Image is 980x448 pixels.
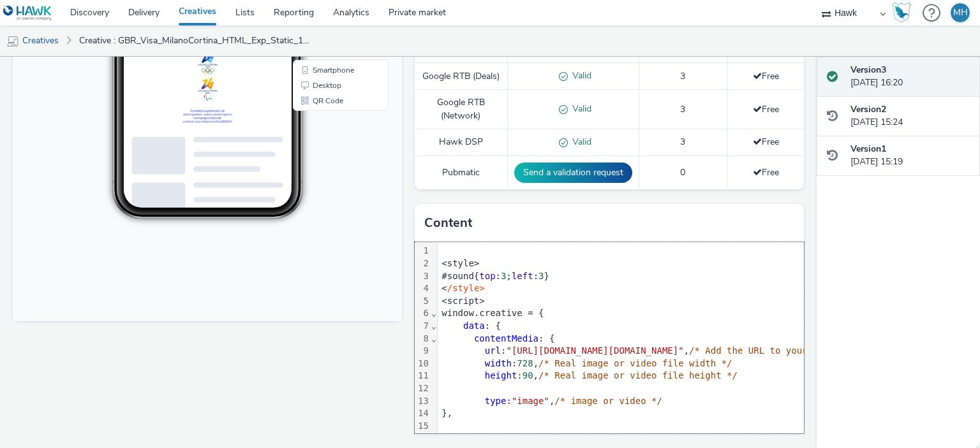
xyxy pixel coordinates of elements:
div: 4 [415,282,431,295]
span: /style> [447,283,485,293]
span: 90 [523,370,533,380]
span: /* Real image or video file height */ [538,370,738,380]
span: Smartphone [300,268,341,275]
span: QR Code [300,298,330,306]
span: data [463,321,485,331]
span: type [485,396,507,406]
span: 3 [680,136,685,148]
strong: Version 1 [850,143,886,155]
span: 3 [680,103,685,115]
span: "[URL][DOMAIN_NAME][DOMAIN_NAME]" [506,345,683,356]
span: height [485,370,517,380]
img: mobile [6,35,19,48]
span: 3 [501,271,506,281]
li: Smartphone [283,264,373,279]
a: Hawk Academy [892,3,916,23]
span: Free [753,103,779,115]
div: [DATE] 15:19 [850,143,970,169]
div: 10 [415,358,431,370]
span: Desktop [300,283,329,291]
div: 6 [415,307,431,320]
h3: Content [424,213,472,233]
span: Fold line [431,333,437,343]
span: /* image or video */ [554,396,662,406]
span: width [485,358,512,368]
span: 3 [538,271,544,281]
span: "contain" [523,433,571,443]
div: MH [953,3,968,22]
div: 7 [415,320,431,333]
div: 12 [415,382,431,395]
strong: Version 3 [850,64,886,76]
strong: Version 2 [850,103,886,115]
img: undefined Logo [3,5,52,21]
div: 8 [415,333,431,345]
div: 16 [415,432,431,445]
span: 19:44 [124,49,138,56]
li: Desktop [283,279,373,294]
li: QR Code [283,294,373,310]
a: Creative : GBR_Visa_MilanoCortina_HTML_Exp_Static_160x600_Skyscraper_Ski_FR_20250825 [73,25,318,56]
div: 15 [415,420,431,433]
span: Free [753,166,779,178]
span: 0 [680,166,685,178]
div: 14 [415,407,431,420]
span: Valid [568,136,591,148]
span: /* Add the URL to your creative here */ [689,345,899,356]
span: /* Real image or video file width */ [538,358,732,368]
span: mediaFit [474,433,517,443]
div: 9 [415,345,431,358]
span: Valid [568,103,591,115]
span: left [512,271,533,281]
button: Send a validation request [514,163,632,183]
div: 2 [415,257,431,270]
div: 3 [415,270,431,283]
span: top [479,271,495,281]
span: Free [753,70,779,82]
div: [DATE] 15:24 [850,103,970,129]
td: Hawk DSP [415,129,507,156]
span: 728 [517,358,533,368]
span: /* Best to keep this as 'contain' */ [576,433,769,443]
div: 1 [415,245,431,257]
span: Fold line [431,308,437,318]
span: "image" [512,396,549,406]
div: 11 [415,370,431,382]
td: Pubmatic [415,156,507,190]
span: 3 [680,70,685,82]
span: Valid [568,69,591,82]
td: Google RTB (Deals) [415,63,507,90]
div: 5 [415,295,431,308]
div: [DATE] 16:20 [850,64,970,90]
div: 13 [415,395,431,408]
span: Fold line [431,321,437,331]
span: Free [753,136,779,148]
span: url [485,345,501,356]
img: Hawk Academy [892,3,911,23]
span: contentMedia [474,333,538,343]
td: Google RTB (Network) [415,90,507,129]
